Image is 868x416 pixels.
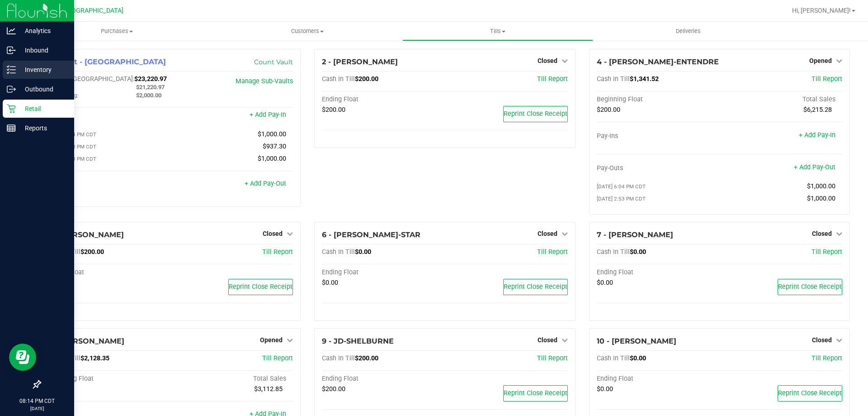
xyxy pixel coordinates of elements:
span: $200.00 [322,385,345,393]
div: Beginning Float [47,375,170,383]
span: Hi, [PERSON_NAME]! [792,7,851,14]
span: 8 - [PERSON_NAME] [47,337,124,345]
div: Beginning Float [597,96,720,104]
a: Till Report [537,75,568,83]
inline-svg: Retail [7,104,16,113]
inline-svg: Inventory [7,65,16,74]
a: Customers [212,22,402,41]
a: Tills [402,22,593,41]
span: $2,128.35 [80,354,109,362]
a: Till Report [811,248,842,256]
span: 10 - [PERSON_NAME] [597,337,676,345]
span: Reprint Close Receipt [778,389,842,397]
span: Reprint Close Receipt [778,283,842,291]
a: Till Report [811,354,842,362]
a: Till Report [537,354,568,362]
p: [DATE] [4,405,70,412]
span: Closed [812,230,832,237]
button: Reprint Close Receipt [228,279,293,295]
span: Opened [809,57,832,64]
span: 6 - [PERSON_NAME]-STAR [322,230,420,239]
div: Pay-Outs [47,181,170,189]
iframe: Resource center [9,344,36,371]
span: Deliveries [664,27,713,35]
span: Closed [263,230,283,237]
span: Opened [260,336,283,344]
span: $0.00 [630,354,646,362]
a: Till Report [537,248,568,256]
div: Ending Float [597,375,720,383]
a: Till Report [811,75,842,83]
span: 5 - [PERSON_NAME] [47,230,124,239]
span: Cash In Till [597,354,630,362]
div: Pay-Ins [597,132,720,140]
p: Reports [16,123,70,134]
span: Reprint Close Receipt [504,283,567,291]
div: Ending Float [322,375,445,383]
button: Reprint Close Receipt [778,385,842,402]
span: $200.00 [322,106,345,114]
p: Inventory [16,64,70,75]
span: Tills [403,27,592,35]
div: Pay-Ins [47,112,170,120]
span: 4 - [PERSON_NAME]-ENTENDRE [597,57,719,66]
span: Closed [812,336,832,344]
p: Inbound [16,45,70,56]
span: Cash In [GEOGRAPHIC_DATA]: [47,75,134,83]
span: Purchases [22,27,212,35]
span: Cash In Till [597,75,630,83]
span: Cash In Till [597,248,630,256]
span: 1 - Vault - [GEOGRAPHIC_DATA] [47,57,166,66]
span: [DATE] 6:04 PM CDT [597,183,646,190]
button: Reprint Close Receipt [503,385,568,402]
inline-svg: Analytics [7,26,16,35]
div: Ending Float [322,96,445,104]
div: Ending Float [322,268,445,277]
span: Closed [538,230,557,237]
span: $6,215.28 [803,106,832,114]
a: + Add Pay-Out [245,180,286,187]
span: $200.00 [597,106,620,114]
button: Reprint Close Receipt [503,279,568,295]
span: $200.00 [355,75,378,83]
span: $21,220.97 [136,84,165,91]
button: Reprint Close Receipt [778,279,842,295]
div: Total Sales [719,96,842,104]
span: [DATE] 2:53 PM CDT [597,196,646,202]
span: Customers [212,27,402,35]
a: + Add Pay-Out [794,163,835,171]
p: Analytics [16,25,70,36]
span: Cash In Till [322,75,355,83]
span: $2,000.00 [136,92,161,99]
span: 9 - JD-SHELBURNE [322,337,394,345]
span: Reprint Close Receipt [229,283,292,291]
span: Reprint Close Receipt [504,389,567,397]
span: Closed [538,57,557,64]
span: Cash In Till [322,248,355,256]
p: Outbound [16,84,70,95]
span: [GEOGRAPHIC_DATA] [61,7,123,14]
a: + Add Pay-In [250,111,286,119]
a: Till Report [262,248,293,256]
div: Ending Float [47,268,170,277]
p: Retail [16,103,70,114]
span: $0.00 [630,248,646,256]
span: $0.00 [355,248,371,256]
div: Total Sales [170,375,293,383]
inline-svg: Reports [7,124,16,133]
a: + Add Pay-In [799,131,835,139]
span: $937.30 [263,143,286,150]
span: $1,000.00 [807,195,835,202]
span: Reprint Close Receipt [504,110,567,118]
inline-svg: Inbound [7,46,16,55]
inline-svg: Outbound [7,85,16,94]
a: Deliveries [593,22,783,41]
span: $1,000.00 [258,155,286,163]
a: Till Report [262,354,293,362]
span: 2 - [PERSON_NAME] [322,57,398,66]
